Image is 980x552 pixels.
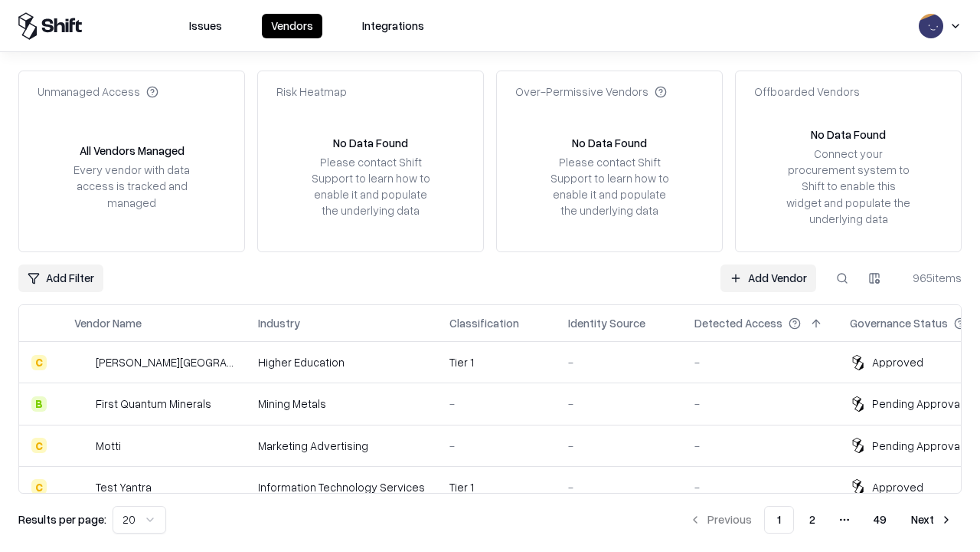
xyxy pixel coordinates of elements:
[333,135,408,151] div: No Data Found
[568,354,670,370] div: -
[902,506,962,534] button: Next
[872,354,923,370] div: Approved
[797,506,828,534] button: 2
[720,264,816,292] a: Add Vendor
[754,84,860,100] div: Offboarded Vendors
[68,162,195,210] div: Every vendor with data access is tracked and managed
[80,143,185,159] div: All Vendors Managed
[74,396,90,412] img: First Quantum Minerals
[694,354,825,370] div: -
[96,479,152,495] div: Test Yantra
[18,511,106,527] p: Results per page:
[258,396,425,412] div: Mining Metals
[694,479,825,495] div: -
[38,84,158,100] div: Unmanaged Access
[546,154,673,219] div: Please contact Shift Support to learn how to enable it and populate the underlying data
[449,315,519,331] div: Classification
[262,14,322,38] button: Vendors
[74,479,90,495] img: Test Yantra
[258,354,425,370] div: Higher Education
[572,135,647,151] div: No Data Found
[785,146,912,227] div: Connect your procurement system to Shift to enable this widget and populate the underlying data
[694,396,825,412] div: -
[31,355,47,370] div: C
[764,506,794,534] button: 1
[96,438,121,454] div: Motti
[568,479,670,495] div: -
[811,127,886,143] div: No Data Found
[258,315,300,331] div: Industry
[31,479,47,495] div: C
[694,315,782,331] div: Detected Access
[568,315,645,331] div: Identity Source
[180,14,231,38] button: Issues
[515,84,667,100] div: Over-Permissive Vendors
[568,438,670,454] div: -
[31,396,47,412] div: B
[872,438,962,454] div: Pending Approval
[74,315,142,331] div: Vendor Name
[353,14,433,38] button: Integrations
[307,154,434,219] div: Please contact Shift Support to learn how to enable it and populate the underlying data
[449,479,544,495] div: Tier 1
[96,396,211,412] div: First Quantum Minerals
[872,479,923,495] div: Approved
[258,438,425,454] div: Marketing Advertising
[276,84,347,100] div: Risk Heatmap
[96,354,234,370] div: [PERSON_NAME][GEOGRAPHIC_DATA]
[568,396,670,412] div: -
[18,264,103,292] button: Add Filter
[861,506,899,534] button: 49
[694,438,825,454] div: -
[900,270,962,286] div: 965 items
[449,354,544,370] div: Tier 1
[680,506,962,534] nav: pagination
[850,315,948,331] div: Governance Status
[74,355,90,370] img: Reichman University
[449,396,544,412] div: -
[258,479,425,495] div: Information Technology Services
[449,438,544,454] div: -
[31,438,47,453] div: C
[872,396,962,412] div: Pending Approval
[74,438,90,453] img: Motti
